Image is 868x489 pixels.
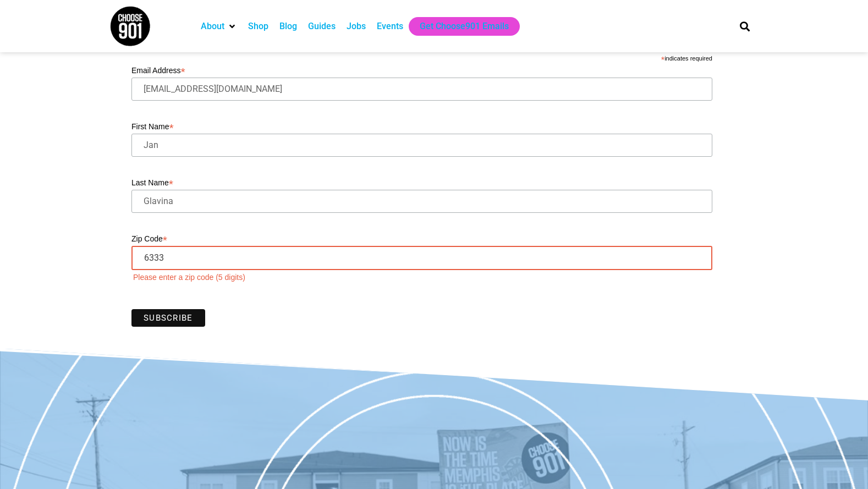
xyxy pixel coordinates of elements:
label: Last Name [131,175,712,188]
a: Get Choose901 Emails [420,20,509,33]
label: Zip Code [131,231,712,244]
a: Shop [248,20,268,33]
div: About [195,17,243,36]
div: Please enter a zip code (5 digits) [131,271,712,283]
label: First Name [131,119,712,132]
label: Email Address [131,63,712,76]
nav: Main nav [195,17,721,36]
a: Blog [279,20,297,33]
a: Guides [308,20,336,33]
a: Jobs [347,20,366,33]
a: Events [377,20,403,33]
a: About [201,20,224,33]
div: Search [736,17,754,35]
div: indicates required [131,52,712,63]
input: Subscribe [131,309,205,327]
